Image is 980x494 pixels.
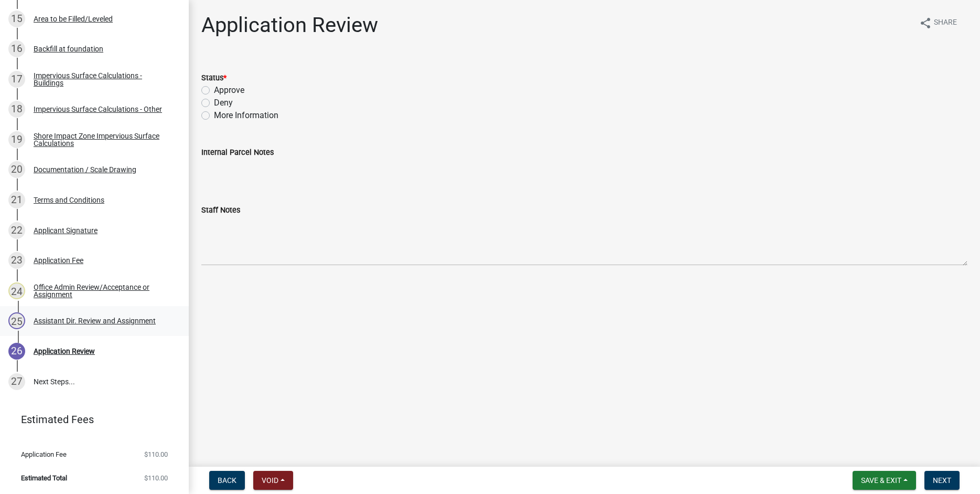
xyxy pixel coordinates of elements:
div: 24 [8,282,25,299]
label: Status [201,75,227,82]
div: 18 [8,101,25,118]
div: Area to be Filled/Leveled [34,15,113,23]
span: Void [262,476,278,485]
button: Back [209,471,245,490]
span: Save & Exit [861,476,901,485]
div: 15 [8,10,25,27]
div: 26 [8,343,25,360]
label: Internal Parcel Notes [201,149,274,156]
div: Application Fee [34,257,83,264]
span: $110.00 [144,475,168,481]
label: More Information [214,109,278,122]
span: Back [218,476,236,485]
div: 25 [8,312,25,329]
button: Next [924,471,960,490]
label: Deny [214,97,233,109]
div: Applicant Signature [34,227,98,234]
div: Assistant Dir. Review and Assignment [34,317,156,324]
div: 16 [8,40,25,57]
button: shareShare [911,13,965,33]
button: Save & Exit [853,471,916,490]
a: Estimated Fees [8,409,172,430]
div: 19 [8,131,25,148]
span: Estimated Total [21,475,67,481]
div: Impervious Surface Calculations - Other [34,106,162,113]
div: Terms and Conditions [34,196,104,204]
i: share [919,17,932,29]
span: $110.00 [144,451,168,458]
div: 17 [8,71,25,88]
label: Approve [214,84,244,97]
div: Backfill at foundation [34,45,103,52]
div: Documentation / Scale Drawing [34,166,136,173]
label: Staff Notes [201,207,240,214]
div: Shore Impact Zone Impervious Surface Calculations [34,132,172,147]
div: 23 [8,252,25,269]
h1: Application Review [201,13,378,38]
span: Share [934,17,957,29]
div: 20 [8,161,25,178]
div: Impervious Surface Calculations - Buildings [34,72,172,87]
div: Office Admin Review/Acceptance or Assignment [34,283,172,298]
button: Void [253,471,293,490]
div: Application Review [34,348,95,355]
div: 22 [8,222,25,239]
span: Application Fee [21,451,67,458]
div: 21 [8,192,25,208]
div: 27 [8,373,25,390]
span: Next [933,476,951,485]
